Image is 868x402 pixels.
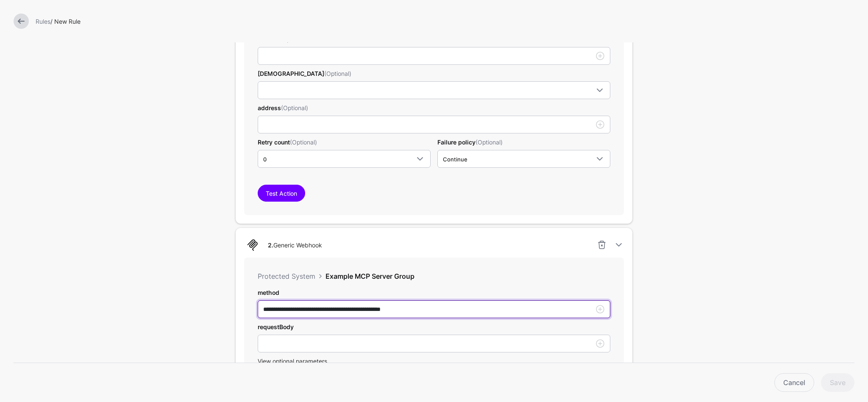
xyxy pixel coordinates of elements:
[290,139,317,146] span: (Optional)
[258,288,279,297] label: method
[325,272,415,280] span: Example MCP Server Group
[268,241,273,249] strong: 2.
[258,185,305,202] button: Test Action
[36,18,50,25] a: Rules
[258,69,351,78] label: [DEMOGRAPHIC_DATA]
[244,236,261,253] img: svg+xml;base64,PHN2ZyB3aWR0aD0iNjQiIGhlaWdodD0iNjQiIHZpZXdCb3g9IjAgMCA2NCA2NCIgZmlsbD0ibm9uZSIgeG...
[258,272,315,280] span: Protected System
[258,358,327,365] span: View optional parameters
[437,138,503,147] label: Failure policy
[264,241,325,250] div: Generic Webhook
[324,70,351,77] span: (Optional)
[443,156,467,163] span: Continue
[263,156,267,163] span: 0
[32,17,858,26] div: / New Rule
[258,103,308,112] label: address
[258,138,317,147] label: Retry count
[258,322,294,331] label: requestBody
[476,139,503,146] span: (Optional)
[774,373,814,392] a: Cancel
[281,104,308,111] span: (Optional)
